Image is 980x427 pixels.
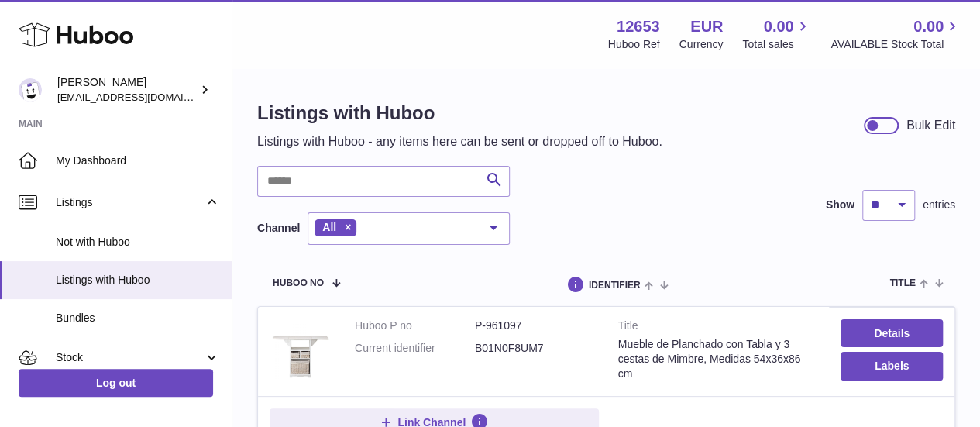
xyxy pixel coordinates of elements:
strong: EUR [690,16,723,37]
p: Listings with Huboo - any items here can be sent or dropped off to Huboo. [257,133,662,150]
strong: 12653 [617,16,660,37]
span: 0.00 [764,16,794,37]
div: Huboo Ref [608,37,660,52]
dt: Current identifier [355,341,475,356]
span: Listings [56,195,204,210]
span: [EMAIL_ADDRESS][DOMAIN_NAME] [57,91,228,103]
dt: Huboo P no [355,319,475,333]
span: identifier [589,281,641,291]
div: [PERSON_NAME] [57,75,197,105]
span: 0.00 [913,16,944,37]
div: Bulk Edit [906,117,955,134]
span: AVAILABLE Stock Total [830,37,961,52]
div: Mueble de Planchado con Tabla y 3 cestas de Mimbre, Medidas 54x36x86 cm [618,337,818,381]
span: Huboo no [273,278,324,288]
span: Bundles [56,311,220,325]
span: Total sales [742,37,811,52]
span: title [889,278,915,288]
a: 0.00 AVAILABLE Stock Total [830,16,961,52]
div: Currency [679,37,724,52]
span: Not with Huboo [56,235,220,250]
a: 0.00 Total sales [742,16,811,52]
label: Channel [257,221,300,236]
a: Details [841,319,943,347]
dd: B01N0F8UM7 [475,341,595,356]
span: All [322,221,336,233]
span: My Dashboard [56,153,220,168]
img: internalAdmin-12653@internal.huboo.com [19,78,42,102]
dd: P-961097 [475,319,595,333]
a: Log out [19,369,213,397]
span: Stock [56,350,204,365]
span: Listings with Huboo [56,273,220,288]
img: Mueble de Planchado con Tabla y 3 cestas de Mimbre, Medidas 54x36x86 cm [270,319,332,381]
strong: Title [618,319,818,337]
h1: Listings with Huboo [257,101,662,126]
label: Show [826,198,854,212]
span: entries [923,198,955,212]
button: Labels [841,352,943,380]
